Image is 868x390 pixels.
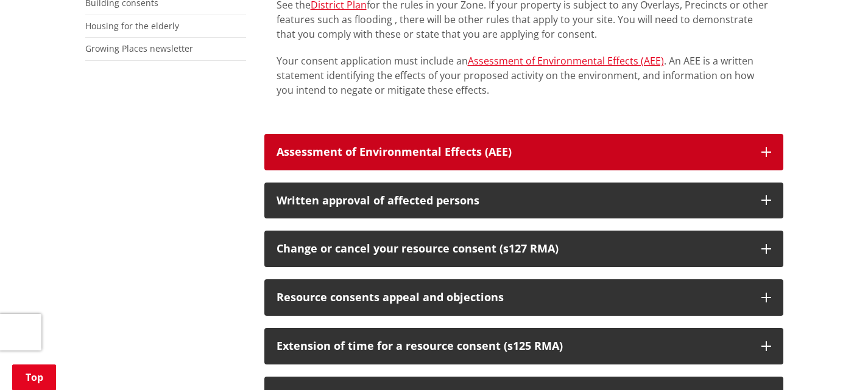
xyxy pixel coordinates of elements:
[277,195,749,207] div: Written approval of affected persons
[85,43,193,54] a: Growing Places newsletter
[264,134,783,170] button: Assessment of Environmental Effects (AEE)
[85,20,179,32] a: Housing for the elderly
[812,339,856,383] iframe: Messenger Launcher
[264,231,783,267] button: Change or cancel your resource consent (s127 RMA)
[264,183,783,219] button: Written approval of affected persons
[264,328,783,364] button: Extension of time for a resource consent (s125 RMA)
[12,364,56,390] a: Top
[277,340,749,352] div: Extension of time for a resource consent (s125 RMA)
[277,291,749,304] div: Resource consents appeal and objections
[277,146,749,158] div: Assessment of Environmental Effects (AEE)
[264,279,783,316] button: Resource consents appeal and objections
[277,243,749,255] div: Change or cancel your resource consent (s127 RMA)
[277,54,771,97] p: Your consent application must include an . An AEE is a written statement identifying the effects ...
[468,54,664,68] a: Assessment of Environmental Effects (AEE)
